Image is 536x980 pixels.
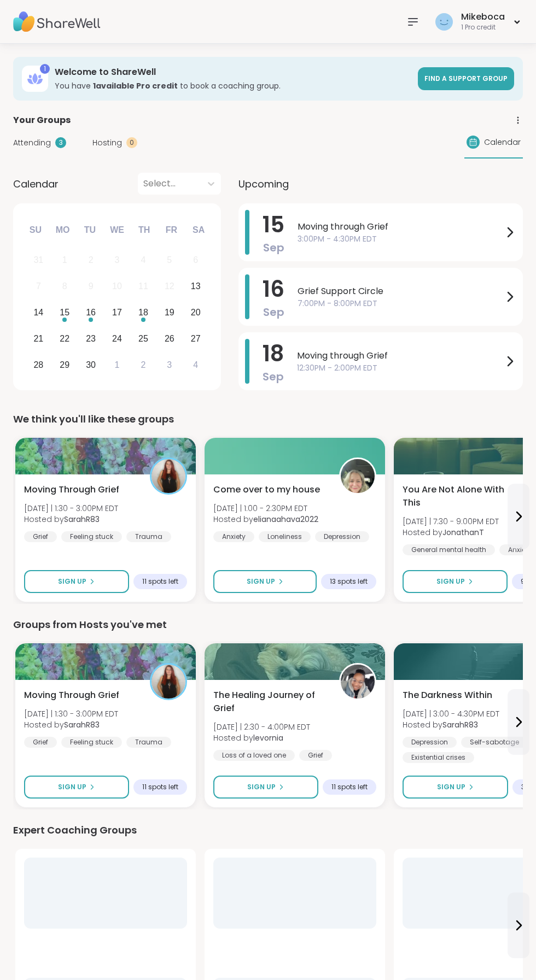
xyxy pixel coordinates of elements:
div: Grief [299,750,332,761]
span: Sign Up [58,577,86,586]
span: 13 spots left [330,577,368,586]
div: 15 [60,305,69,320]
span: 3:00PM - 4:30PM EDT [298,233,503,245]
img: elianaahava2022 [341,459,375,493]
div: We [105,218,129,242]
div: Trauma [126,737,171,748]
div: 31 [33,253,43,267]
div: Anxiety [213,531,254,542]
span: [DATE] | 1:00 - 2:30PM EDT [213,503,318,514]
div: Choose Tuesday, September 16th, 2025 [79,301,103,325]
span: Hosted by [213,732,310,743]
div: Not available Sunday, September 7th, 2025 [27,275,50,298]
div: 29 [60,357,69,372]
div: Not available Thursday, September 11th, 2025 [132,275,155,298]
div: 3 [167,357,172,372]
span: Find a support group [424,74,508,83]
span: Sign Up [437,782,465,792]
div: Choose Wednesday, September 24th, 2025 [106,327,129,350]
span: 15 [263,209,284,240]
div: 24 [112,331,122,346]
div: Mo [50,218,74,242]
span: Hosted by [24,514,118,525]
div: 2 [89,253,94,267]
div: Self-sabotage [461,737,528,748]
div: Choose Tuesday, September 23rd, 2025 [79,327,103,350]
div: 11 [138,279,148,294]
div: 4 [141,253,145,267]
div: 25 [138,331,148,346]
div: Groups from Hosts you've met [13,617,523,632]
span: Moving Through Grief [24,483,119,496]
div: 17 [112,305,122,320]
span: Sign Up [247,782,276,792]
div: Choose Sunday, September 28th, 2025 [27,353,50,377]
span: [DATE] | 1:30 - 3:00PM EDT [24,503,118,514]
div: Sa [187,218,211,242]
div: Feeling stuck [61,737,122,748]
div: 1 [40,64,50,74]
span: [DATE] | 7:30 - 9:00PM EDT [403,516,499,527]
img: ShareWell Nav Logo [13,3,101,41]
span: Attending [13,137,51,149]
span: Moving Through Grief [24,689,119,702]
span: [DATE] | 2:30 - 4:00PM EDT [213,721,310,732]
b: SarahR83 [442,719,478,730]
div: Choose Saturday, September 20th, 2025 [184,301,207,325]
b: elianaahava2022 [253,514,318,525]
div: 4 [193,357,198,372]
h3: You have to book a coaching group. [55,80,411,91]
b: SarahR83 [64,719,100,730]
div: Trauma [126,531,171,542]
div: Feeling stuck [61,531,122,542]
span: Moving through Grief [297,349,503,362]
div: Choose Tuesday, September 30th, 2025 [79,353,103,377]
span: Hosted by [403,719,499,730]
div: 2 [141,357,145,372]
b: JonathanT [442,527,484,538]
span: Hosted by [403,527,499,538]
img: SarahR83 [152,665,185,699]
div: Depression [315,531,369,542]
div: Choose Thursday, September 18th, 2025 [132,301,155,325]
span: Sep [263,240,284,255]
div: Fr [159,218,183,242]
div: Loss of a loved one [213,750,295,761]
span: Come over to my house [213,483,320,496]
div: 21 [33,331,43,346]
div: Existential crises [403,752,474,763]
div: 7 [36,279,41,294]
div: Choose Thursday, October 2nd, 2025 [132,353,155,377]
div: Choose Monday, September 29th, 2025 [53,353,77,377]
a: Find a support group [418,67,514,90]
div: 18 [138,305,148,320]
div: Expert Coaching Groups [13,823,523,838]
span: [DATE] | 1:30 - 3:00PM EDT [24,708,118,719]
b: levornia [253,732,283,743]
button: Sign Up [213,776,318,799]
div: 6 [193,253,198,267]
div: 9 [89,279,94,294]
div: Choose Saturday, October 4th, 2025 [184,353,207,377]
div: Not available Sunday, August 31st, 2025 [27,249,50,272]
h3: Welcome to ShareWell [55,66,411,78]
div: Choose Saturday, September 13th, 2025 [184,275,207,298]
div: Depression [403,737,457,748]
span: Sign Up [58,782,86,792]
span: Sep [263,369,284,384]
div: 3 [55,137,66,148]
div: We think you'll like these groups [13,412,523,427]
span: Hosted by [213,514,318,525]
div: Choose Sunday, September 14th, 2025 [27,301,50,325]
div: 13 [191,279,201,294]
span: The Healing Journey of Grief [213,689,327,715]
div: Not available Friday, September 12th, 2025 [158,275,181,298]
div: 1 [115,357,120,372]
span: 11 spots left [142,577,178,586]
div: Not available Tuesday, September 2nd, 2025 [79,249,103,272]
span: Sign Up [247,577,275,586]
div: Su [24,218,48,242]
b: 1 available Pro credit [93,80,178,91]
span: You Are Not Alone With This [403,483,516,509]
div: Not available Saturday, September 6th, 2025 [184,249,207,272]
